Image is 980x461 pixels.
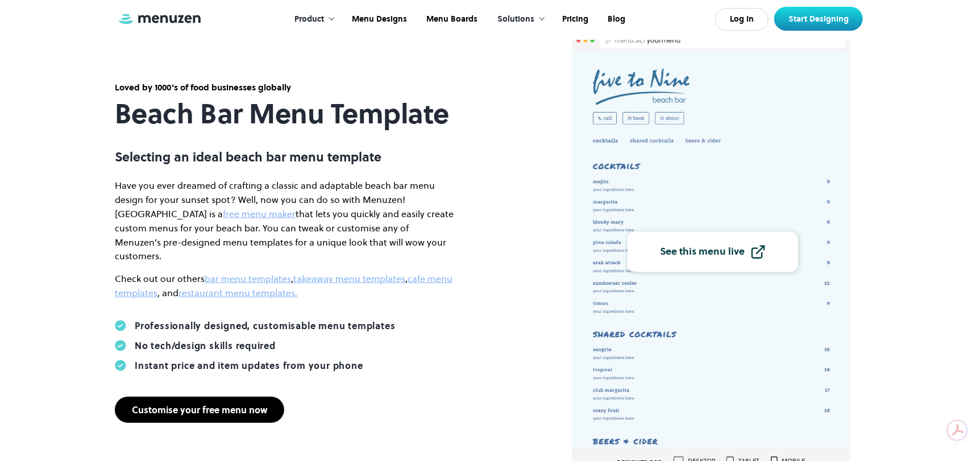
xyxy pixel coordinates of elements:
div: Solutions [498,13,535,26]
a: restaurant menu templates. [178,286,297,299]
a: takeaway menu templates [293,272,405,285]
p: Check out our others , , , and [115,272,456,300]
h1: Beach Bar Menu Template [115,98,456,130]
a: Pricing [552,2,597,37]
a: free menu maker [223,207,296,220]
div: Loved by 1000's of food businesses globally [115,81,456,94]
a: Start Designing [774,7,863,31]
a: Customise your free menu now [115,397,284,423]
p: Selecting an ideal beach bar menu template [115,149,456,164]
div: Solutions [487,2,552,37]
a: cafe menu templates [115,272,452,299]
a: bar menu templates [205,272,291,285]
a: Blog [597,2,634,37]
div: Professionally designed, customisable menu templates [135,320,396,331]
a: See this menu live [628,232,798,272]
a: Menu Designs [342,2,416,37]
a: Log In [715,8,769,31]
img: Beach Bar Menu Template [572,51,850,448]
div: Instant price and item updates from your phone [135,360,363,371]
p: Have you ever dreamed of crafting a classic and adaptable beach bar menu design for your sunset s... [115,178,456,263]
div: Product [295,13,325,26]
a: Menu Boards [416,2,487,37]
div: Customise your free menu now [132,405,267,414]
div: No tech/design skills required [135,340,276,351]
div: See this menu live [661,247,745,257]
div: Product [284,2,342,37]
